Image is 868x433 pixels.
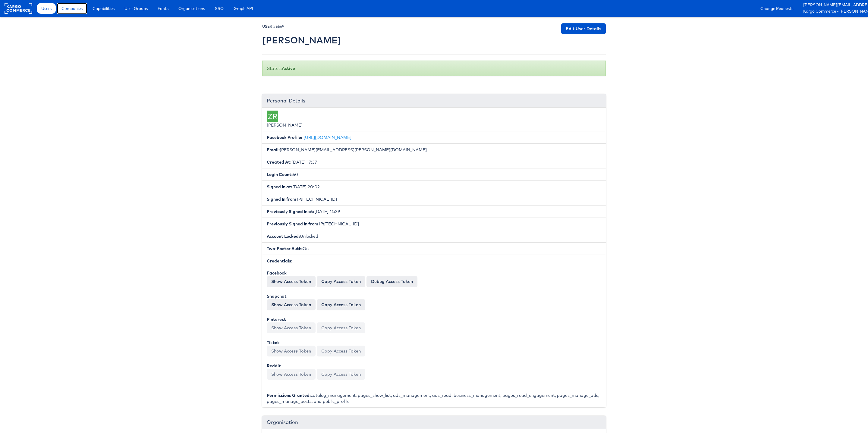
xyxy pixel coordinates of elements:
span: Capabilities [93,5,115,11]
li: [DATE] 14:39 [262,205,606,218]
b: Facebook [267,270,287,276]
a: Edit User Details [561,23,606,34]
button: Show Access Token [267,369,316,380]
span: Users [41,5,52,11]
b: Permissions Granted: [267,393,311,398]
b: Account Locked: [267,234,300,239]
a: Organisations [174,3,209,14]
b: Reddit [267,363,281,369]
div: Personal Details [262,94,606,108]
a: Debug Access Token [366,276,417,287]
a: Users [37,3,56,14]
b: Active [282,66,295,71]
li: Unlocked [262,230,606,243]
li: [TECHNICAL_ID] [262,218,606,230]
span: Organisations [178,5,205,11]
a: [URL][DOMAIN_NAME] [303,135,351,140]
span: User Groups [124,5,148,11]
li: : [262,255,606,389]
b: Credentials [267,258,291,264]
div: Status: [262,61,606,76]
li: [DATE] 20:02 [262,180,606,193]
a: SSO [210,3,228,14]
h2: [PERSON_NAME] [262,35,341,45]
a: Graph API [229,3,258,14]
button: Show Access Token [267,299,316,310]
a: Companies [57,3,87,14]
b: Previously Signed In at: [267,209,314,214]
li: [DATE] 17:37 [262,156,606,168]
li: [TECHNICAL_ID] [262,193,606,206]
button: Copy Access Token [317,299,365,310]
button: Show Access Token [267,346,316,356]
span: Fonts [158,5,168,11]
a: Change Requests [756,3,798,14]
b: Snapchat [267,293,287,299]
b: Created At: [267,159,291,165]
b: Signed In at: [267,184,292,190]
b: Tiktok [267,340,280,345]
span: SSO [215,5,224,11]
b: Previously Signed In from IP: [267,221,324,227]
span: Graph API [234,5,253,11]
b: Pinterest [267,317,286,322]
button: Copy Access Token [317,346,365,356]
button: Show Access Token [267,322,316,333]
b: Two-Factor Auth: [267,246,303,251]
a: Kargo Commerce - [PERSON_NAME] [803,8,863,15]
li: 60 [262,168,606,181]
li: [PERSON_NAME][EMAIL_ADDRESS][PERSON_NAME][DOMAIN_NAME] [262,143,606,156]
button: Copy Access Token [317,322,365,333]
small: USER #5569 [262,24,284,29]
b: Signed In from IP: [267,196,302,202]
li: [PERSON_NAME] [262,108,606,131]
a: Fonts [153,3,173,14]
span: Companies [61,5,83,11]
b: Login Count: [267,172,293,177]
button: Show Access Token [267,276,316,287]
button: Copy Access Token [317,369,365,380]
button: Copy Access Token [317,276,365,287]
a: Capabilities [88,3,119,14]
a: User Groups [120,3,152,14]
b: Facebook Profile: [267,135,302,140]
div: Organisation [262,416,606,429]
li: catalog_management, pages_show_list, ads_management, ads_read, business_management, pages_read_en... [262,389,606,407]
b: Email: [267,147,280,152]
li: On [262,242,606,255]
a: [PERSON_NAME][EMAIL_ADDRESS][PERSON_NAME][DOMAIN_NAME] [803,2,863,8]
div: ZR [267,111,278,122]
